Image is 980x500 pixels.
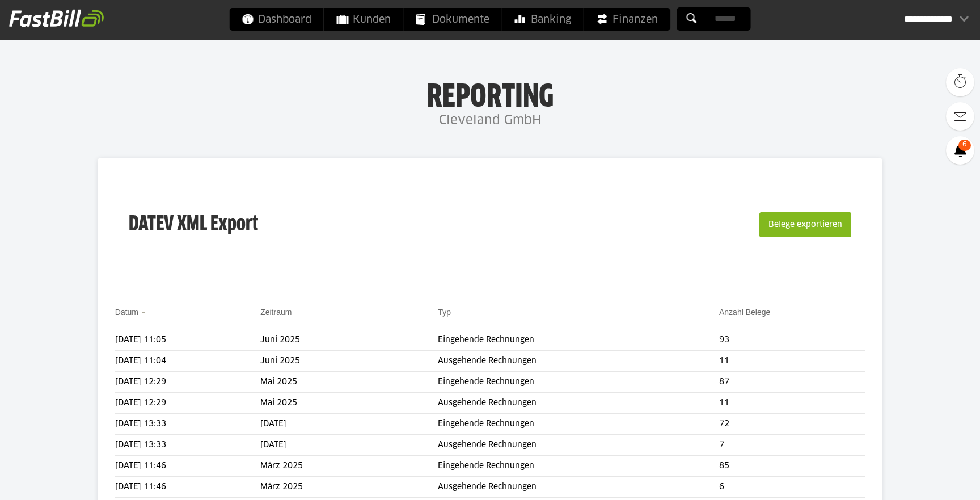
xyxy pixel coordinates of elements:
[719,414,865,435] td: 72
[113,80,867,110] h1: Reporting
[719,477,865,498] td: 6
[719,372,865,393] td: 87
[230,8,324,31] a: Dashboard
[416,8,489,31] span: Dokumente
[719,435,865,456] td: 7
[242,8,311,31] span: Dashboard
[719,308,770,317] a: Anzahl Belege
[260,393,438,414] td: Mai 2025
[115,351,260,372] td: [DATE] 11:04
[260,351,438,372] td: Juni 2025
[719,351,865,372] td: 11
[502,8,584,31] a: Banking
[958,140,971,151] span: 6
[115,308,138,317] a: Datum
[260,308,292,317] a: Zeitraum
[260,477,438,498] td: März 2025
[115,477,260,498] td: [DATE] 11:46
[719,456,865,477] td: 85
[759,212,851,237] button: Belege exportieren
[260,330,438,351] td: Juni 2025
[438,308,451,317] a: Typ
[115,330,260,351] td: [DATE] 11:05
[260,414,438,435] td: [DATE]
[719,393,865,414] td: 11
[324,8,403,31] a: Kunden
[260,456,438,477] td: März 2025
[438,393,719,414] td: Ausgehende Rechnungen
[141,312,148,314] img: sort_desc.gif
[115,393,260,414] td: [DATE] 12:29
[515,8,571,31] span: Banking
[404,8,502,31] a: Dokumente
[9,9,104,27] img: fastbill_logo_white.png
[337,8,391,31] span: Kunden
[260,372,438,393] td: Mai 2025
[438,456,719,477] td: Eingehende Rechnungen
[115,372,260,393] td: [DATE] 12:29
[892,466,969,494] iframe: Öffnet ein Widget, in dem Sie weitere Informationen finden
[438,351,719,372] td: Ausgehende Rechnungen
[438,372,719,393] td: Eingehende Rechnungen
[438,435,719,456] td: Ausgehende Rechnungen
[584,8,670,31] a: Finanzen
[438,414,719,435] td: Eingehende Rechnungen
[115,435,260,456] td: [DATE] 13:33
[946,136,974,165] a: 6
[129,188,258,261] h3: DATEV XML Export
[597,8,658,31] span: Finanzen
[115,456,260,477] td: [DATE] 11:46
[438,330,719,351] td: Eingehende Rechnungen
[719,330,865,351] td: 93
[115,414,260,435] td: [DATE] 13:33
[438,477,719,498] td: Ausgehende Rechnungen
[260,435,438,456] td: [DATE]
